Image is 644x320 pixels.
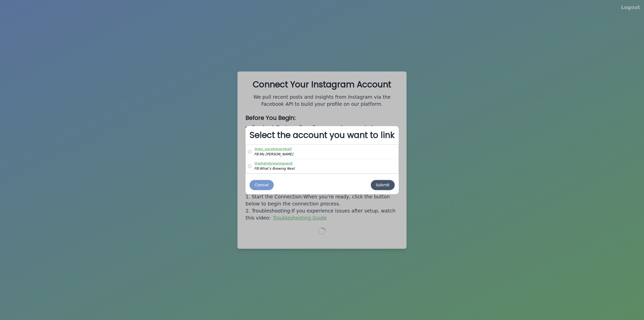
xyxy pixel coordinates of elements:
input: @ms_sarahmarshallFB:Ms [PERSON_NAME] [248,147,251,157]
a: @whatsbrewingnext [254,162,293,165]
h2: Select the account you want to link [246,126,399,144]
button: Cancel [250,180,274,190]
div: FB: Ms [PERSON_NAME] [254,152,293,157]
input: @whatsbrewingnextFB:What’s Brewing Next [248,161,251,171]
button: Submit [371,180,395,190]
div: FB: What’s Brewing Next [254,166,295,171]
div: Cancel [255,182,269,188]
a: @ms_sarahmarshall [254,147,292,151]
div: Submit [376,182,390,188]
